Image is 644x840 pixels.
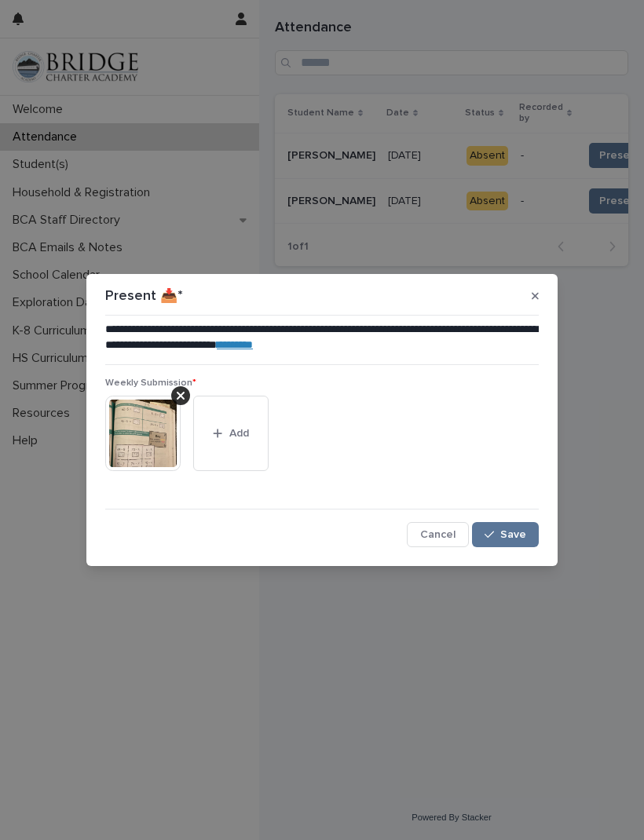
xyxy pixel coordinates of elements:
span: Add [229,428,249,439]
button: Save [472,522,539,547]
p: Present 📥* [105,288,183,305]
span: Save [500,529,526,540]
button: Add [193,396,269,471]
span: Weekly Submission [105,378,196,388]
span: Cancel [420,529,456,540]
button: Cancel [407,522,469,547]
